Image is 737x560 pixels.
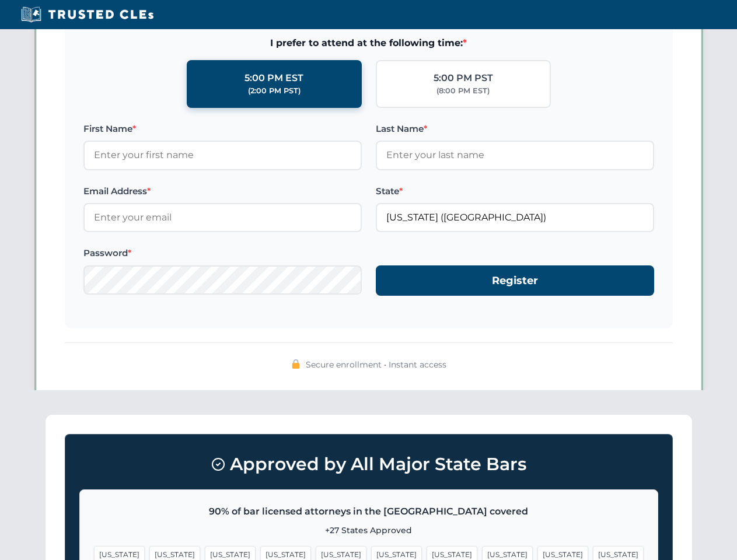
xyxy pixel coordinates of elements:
[83,246,362,260] label: Password
[376,265,654,296] button: Register
[83,141,362,170] input: Enter your first name
[376,203,654,232] input: California (CA)
[83,184,362,198] label: Email Address
[83,122,362,136] label: First Name
[18,6,157,23] img: Trusted CLEs
[94,524,644,537] p: +27 States Approved
[94,504,644,519] p: 90% of bar licensed attorneys in the [GEOGRAPHIC_DATA] covered
[248,85,301,97] div: (2:00 PM PST)
[436,85,490,97] div: (8:00 PM EST)
[83,203,362,232] input: Enter your email
[83,36,654,51] span: I prefer to attend at the following time:
[291,359,301,369] img: 🔒
[79,449,658,480] h3: Approved by All Major State Bars
[376,122,654,136] label: Last Name
[376,141,654,170] input: Enter your last name
[376,184,654,198] label: State
[244,71,303,86] div: 5:00 PM EST
[306,358,446,371] span: Secure enrollment • Instant access
[434,71,493,86] div: 5:00 PM PST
